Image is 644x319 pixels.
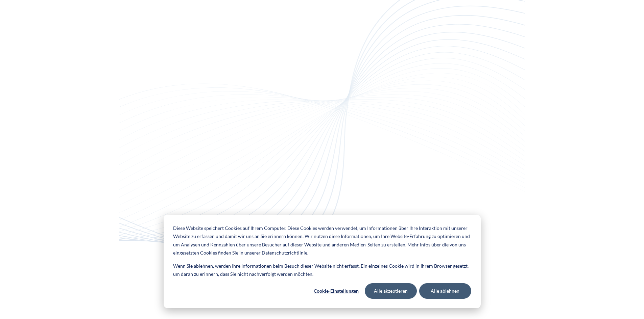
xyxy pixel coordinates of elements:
[164,215,481,308] div: Cookie banner
[173,262,471,278] p: Wenn Sie ablehnen, werden Ihre Informationen beim Besuch dieser Website nicht erfasst. Ein einzel...
[419,283,471,299] button: Alle ablehnen
[310,283,362,299] button: Cookie-Einstellungen
[365,283,417,299] button: Alle akzeptieren
[173,224,471,257] p: Diese Website speichert Cookies auf Ihrem Computer. Diese Cookies werden verwendet, um Informatio...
